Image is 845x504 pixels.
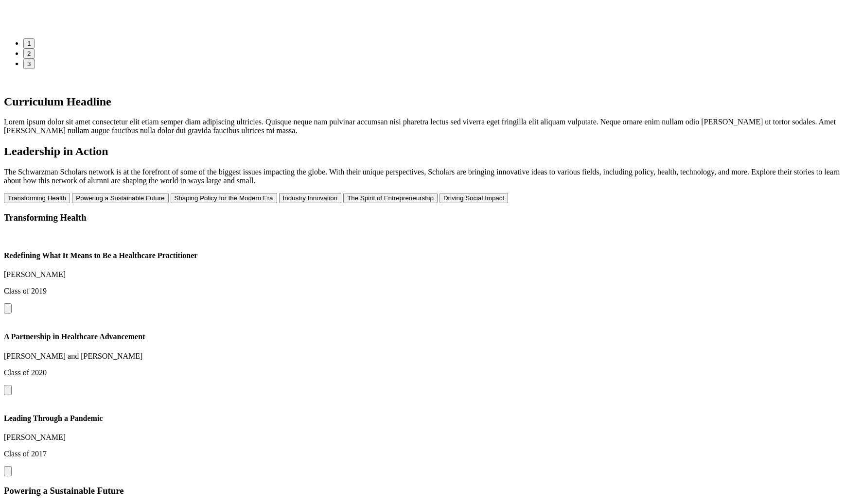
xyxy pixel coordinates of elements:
[4,118,841,135] p: Lorem ipsum dolor sit amet consectetur elit etiam semper diam adipiscing ultricies. Quisque neque...
[4,145,841,158] h2: Leadership in Action
[23,59,35,69] button: 3 of 3
[171,193,277,203] button: Shaping Policy for the Modern Era
[4,168,841,185] p: The Schwarzman Scholars network is at the forefront of some of the biggest issues impacting the g...
[440,193,508,203] button: Driving Social Impact
[279,193,342,203] button: Industry Innovation
[4,212,841,223] h3: Transforming Health
[4,95,841,108] h2: Curriculum Headline
[343,193,438,203] button: The Spirit of Entrepreneurship
[72,193,168,203] button: Powering a Sustainable Future
[4,486,841,496] h3: Powering a Sustainable Future
[23,38,35,49] button: 1 of 3
[23,49,35,59] button: 2 of 3
[4,193,70,203] button: Transforming Health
